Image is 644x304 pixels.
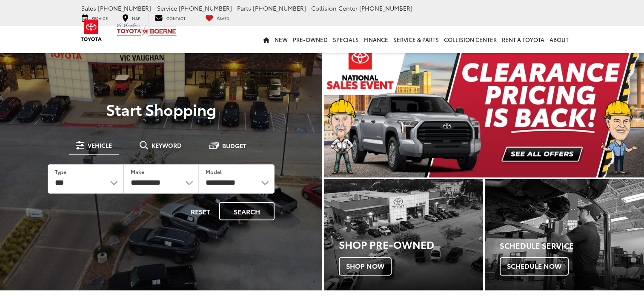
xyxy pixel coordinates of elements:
span: Contact [166,15,186,21]
a: Rent a Toyota [499,26,547,53]
span: Saved [217,15,229,21]
a: Schedule Service Schedule Now [485,179,644,290]
p: Start Shopping [36,101,286,118]
button: Search [219,202,275,220]
span: Sales [81,4,96,12]
a: Home [260,26,272,53]
a: Contact [148,13,192,23]
button: Reset [183,202,218,220]
a: Shop Pre-Owned Shop Now [324,179,483,290]
span: Schedule Now [500,257,569,275]
a: Service [75,13,114,23]
a: About [547,26,571,53]
a: Service & Parts: Opens in a new tab [391,26,441,53]
span: Service [92,15,108,21]
label: Type [55,168,66,175]
a: Specials [330,26,361,53]
img: Vic Vaughan Toyota of Boerne [116,23,177,38]
span: Service [157,4,177,12]
a: Pre-Owned [290,26,330,53]
label: Make [131,168,144,175]
span: Map [132,15,140,21]
label: Model [206,168,222,175]
span: Budget [222,143,246,149]
span: Shop Now [339,257,392,275]
a: Collision Center [441,26,499,53]
span: [PHONE_NUMBER] [98,4,151,12]
a: Map [116,13,146,23]
h4: Schedule Service [500,242,644,250]
a: My Saved Vehicles [199,13,236,23]
a: New [272,26,290,53]
span: Vehicle [88,142,112,148]
span: Keyword [152,142,182,148]
span: [PHONE_NUMBER] [179,4,232,12]
span: Collision Center [311,4,358,12]
div: Toyota [485,179,644,290]
button: Click to view previous picture. [324,59,372,160]
a: Finance [361,26,391,53]
button: Click to view next picture. [596,59,644,160]
img: Toyota [75,17,107,44]
span: [PHONE_NUMBER] [253,4,306,12]
span: [PHONE_NUMBER] [359,4,412,12]
div: Toyota [324,179,483,290]
h3: Shop Pre-Owned [339,239,483,250]
span: Parts [237,4,251,12]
